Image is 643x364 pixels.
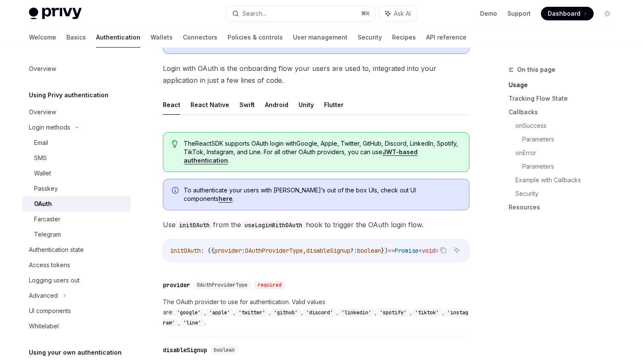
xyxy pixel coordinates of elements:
[270,308,301,317] code: 'github'
[163,62,469,86] span: Login with OAuth is the onboarding flow your users are used to, integrated into your application ...
[293,27,347,48] a: User management
[509,200,621,214] a: Resources
[66,27,86,48] a: Basics
[219,195,233,203] a: here
[174,308,204,317] code: 'google'
[239,95,255,115] button: Swift
[299,95,314,115] button: Unity
[22,319,131,334] a: Whitelabel
[163,281,190,289] div: provider
[361,10,370,17] span: ⌘ K
[34,183,58,194] div: Passkey
[29,64,56,74] div: Overview
[600,7,614,20] button: Toggle dark mode
[392,27,416,48] a: Recipes
[338,308,375,317] code: 'linkedin'
[324,95,344,115] button: Flutter
[350,247,357,254] span: ?:
[509,105,621,119] a: Callbacks
[201,247,214,254] span: : ({
[235,308,269,317] code: 'twitter'
[22,273,131,288] a: Logging users out
[29,321,59,331] div: Whitelabel
[522,160,621,173] a: Parameters
[29,306,71,316] div: UI components
[22,181,131,196] a: Passkey
[184,186,461,203] span: To authenticate your users with [PERSON_NAME]’s out of the box UIs, check out UI components .
[517,65,555,75] span: On this page
[34,168,51,178] div: Wallet
[379,6,417,21] button: Ask AI
[22,196,131,212] a: OAuth
[515,146,621,160] a: onError
[184,139,461,165] span: The React SDK supports OAuth login with Google, Apple, Twitter, GitHub, Discord, LinkedIn, Spotif...
[548,9,580,18] span: Dashboard
[226,6,375,21] button: Search...⌘K
[522,133,621,146] a: Parameters
[29,122,70,133] div: Login methods
[172,140,178,148] svg: Tip
[435,247,439,254] span: >
[412,308,442,317] code: 'tiktok'
[163,219,469,231] span: Use from the hook to trigger the OAuth login flow.
[22,166,131,181] a: Wallet
[29,107,56,117] div: Overview
[183,27,217,48] a: Connectors
[34,153,47,163] div: SMS
[303,247,306,254] span: ,
[395,247,418,254] span: Promise
[509,78,621,92] a: Usage
[357,247,381,254] span: boolean
[388,247,395,254] span: =>
[254,281,285,289] div: required
[394,9,411,18] span: Ask AI
[29,275,80,285] div: Logging users out
[515,173,621,187] a: Example with Callbacks
[22,227,131,242] a: Telegram
[480,9,497,18] a: Demo
[29,245,84,255] div: Authentication state
[241,220,306,230] code: useLoginWithOAuth
[29,291,58,301] div: Advanced
[22,242,131,257] a: Authentication state
[176,220,213,230] code: initOAuth
[34,229,61,240] div: Telegram
[172,187,180,195] svg: Info
[22,257,131,273] a: Access tokens
[418,247,422,254] span: <
[214,347,235,353] span: boolean
[191,95,229,115] button: React Native
[228,27,283,48] a: Policies & controls
[306,247,350,254] span: disableSignup
[381,247,388,254] span: })
[509,92,621,105] a: Tracking Flow State
[422,247,435,254] span: void
[34,214,60,224] div: Farcaster
[151,27,173,48] a: Wallets
[163,297,469,327] span: The OAuth provider to use for authentication. Valid values are: , , , , , , , , , .
[515,119,621,133] a: onSuccess
[22,212,131,227] a: Farcaster
[34,138,48,148] div: Email
[242,247,245,254] span: :
[376,308,410,317] code: 'spotify'
[22,150,131,166] a: SMS
[197,282,248,288] span: OAuthProviderType
[29,260,70,270] div: Access tokens
[358,27,382,48] a: Security
[29,90,108,100] h5: Using Privy authentication
[170,247,201,254] span: initOAuth
[206,308,233,317] code: 'apple'
[29,8,82,20] img: light logo
[163,95,180,115] button: React
[303,308,336,317] code: 'discord'
[96,27,140,48] a: Authentication
[22,104,131,120] a: Overview
[163,346,207,354] div: disableSignup
[265,95,288,115] button: Android
[451,245,462,256] button: Ask AI
[34,199,52,209] div: OAuth
[541,7,594,20] a: Dashboard
[29,27,56,48] a: Welcome
[22,303,131,319] a: UI components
